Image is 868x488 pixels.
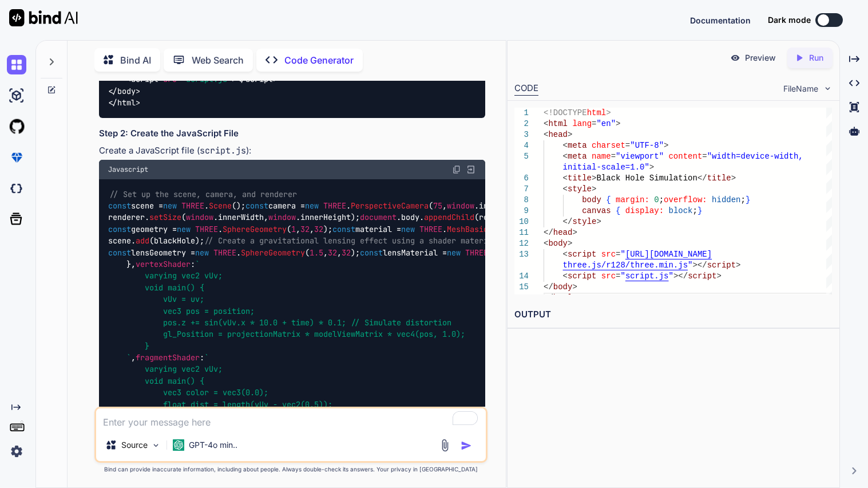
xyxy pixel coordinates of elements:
[96,408,486,429] textarea: To enrich screen reader interactions, please activate Accessibility in Grammarly extension settings
[649,163,654,172] span: >
[291,224,296,234] span: 1
[563,217,573,226] span: </
[360,247,383,258] span: const
[601,271,616,281] span: src
[597,119,616,128] span: "en"
[597,217,601,226] span: >
[669,152,703,161] span: content
[236,74,278,85] span: </ >
[514,108,529,119] div: 1
[514,140,529,151] div: 4
[659,195,664,204] span: ;
[514,184,529,195] div: 7
[447,247,461,258] span: new
[573,228,577,237] span: >
[544,239,548,248] span: <
[300,212,351,223] span: innerHeight
[181,74,232,85] span: "script.js"
[563,250,568,259] span: <
[514,271,529,282] div: 14
[514,249,529,260] div: 13
[433,200,442,211] span: 75
[664,195,707,204] span: overflow:
[563,261,688,270] span: three.js/r128/three.min.js
[597,174,697,183] span: Black Hole Simulation
[186,212,213,223] span: window
[690,14,751,26] button: Documentation
[544,108,587,117] span: <!DOCTYPE
[544,293,553,302] span: </
[108,86,140,96] span: </ >
[149,212,181,223] span: setSize
[823,84,833,93] img: chevron down
[568,271,596,281] span: script
[664,141,668,150] span: >
[479,200,525,211] span: innerWidth
[126,74,236,85] span: < = >
[452,165,461,174] img: copy
[606,195,611,204] span: {
[200,145,246,156] code: script.js
[514,206,529,217] div: 9
[181,200,204,211] span: THREE
[544,130,548,139] span: <
[625,271,669,281] span: script.js
[136,352,200,363] span: fragmentShader
[717,271,722,281] span: >
[514,227,529,238] div: 11
[245,200,268,211] span: const
[745,52,776,64] p: Preview
[568,130,572,139] span: >
[592,174,596,183] span: >
[99,127,485,140] h3: Step 2: Create the JavaScript File
[120,53,151,67] p: Bind AI
[218,212,264,223] span: innerWidth
[592,152,611,161] span: name
[553,282,573,292] span: body
[465,247,488,258] span: THREE
[697,206,702,215] span: }
[438,439,451,452] img: attachment
[544,282,553,292] span: </
[707,261,736,270] span: script
[131,74,158,85] span: script
[736,261,740,270] span: >
[447,200,474,211] span: window
[136,259,191,269] span: vertexShader
[730,53,740,63] img: preview
[351,200,429,211] span: PerspectiveCamera
[746,195,750,204] span: }
[447,224,525,234] span: MeshBasicMaterial
[310,247,323,258] span: 1.5
[544,119,548,128] span: <
[284,53,354,67] p: Code Generator
[809,52,823,64] p: Run
[117,86,136,96] span: body
[568,250,596,259] span: script
[108,165,148,174] span: Javascript
[514,129,529,140] div: 3
[568,174,592,183] span: title
[401,212,419,223] span: body
[204,236,497,246] span: // Create a gravitational lensing effect using a shader material
[592,119,596,128] span: =
[690,15,751,25] span: Documentation
[163,200,177,211] span: new
[94,465,487,474] p: Bind can provide inaccurate information, including about people. Always double-check its answers....
[136,236,149,246] span: add
[688,271,716,281] span: script
[712,195,740,204] span: hidden
[697,174,707,183] span: </
[553,293,573,302] span: html
[601,250,616,259] span: src
[223,224,287,234] span: SphereGeometry
[568,184,592,194] span: style
[616,271,620,281] span: =
[563,271,568,281] span: <
[7,55,26,74] img: chat
[549,130,568,139] span: head
[573,293,577,302] span: >
[424,212,474,223] span: appendChild
[108,259,465,363] span: ` varying vec2 vUv; void main() { vUv = uv; vec3 pos = position; pos.z += sin(vUv.x * 10.0 + time...
[592,184,596,194] span: >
